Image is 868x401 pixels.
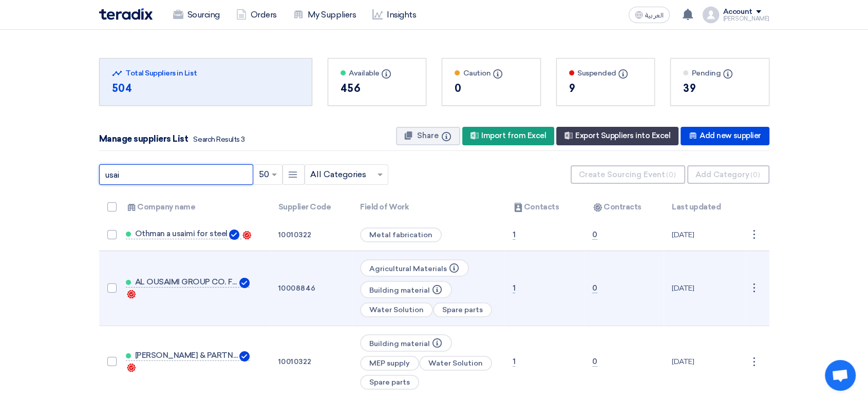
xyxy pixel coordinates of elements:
div: 0 [455,81,528,96]
a: AL OUSAIMI GROUP CO. FOR TRADING Verified Account [126,278,250,288]
th: Last updated [664,195,746,219]
div: Pending [683,68,757,79]
div: Caution [455,68,528,79]
th: Supplier Code [270,195,352,219]
a: Insights [364,4,424,26]
div: Import from Excel [462,127,554,145]
a: Othman a usaimi for steel Verified Account [126,230,241,239]
div: 9 [569,81,643,96]
a: My Suppliers [285,4,364,26]
td: 10010322 [270,326,352,398]
div: Available [341,68,414,79]
span: (0) [666,171,676,179]
span: (0) [750,171,760,179]
img: Teradix logo [99,8,153,20]
div: Add new supplier [681,127,769,145]
a: Sourcing [165,4,228,26]
div: Account [723,8,752,16]
div: Export Suppliers into Excel [556,127,678,145]
span: 0 [592,357,597,367]
span: 0 [592,283,597,293]
a: Orders [228,4,285,26]
button: Create Sourcing Event(0) [571,165,685,184]
td: [DATE] [664,219,746,251]
span: Building material [360,334,452,352]
span: 50 [259,168,269,181]
span: 0 [592,230,597,240]
span: Spare parts [360,375,419,390]
span: Agricultural Materials [360,259,469,277]
div: Open chat [825,360,856,391]
td: 10010322 [270,219,352,251]
span: Water Solution [419,356,492,371]
th: Contacts [504,195,584,219]
span: Water Solution [360,302,433,317]
span: Share [417,131,439,140]
span: 1 [513,230,516,240]
button: Add Category(0) [687,165,769,184]
div: ⋮ [746,280,762,296]
span: [PERSON_NAME] & PARTNERS TRD. CO. [135,351,238,359]
span: 1 [513,357,516,367]
span: MEP supply [360,356,419,371]
div: Manage suppliers List [99,132,245,146]
div: 39 [683,81,757,96]
div: Total Suppliers in List [112,68,299,79]
div: 504 [112,81,299,96]
span: العربية [645,12,664,19]
button: العربية [629,7,670,23]
input: Search in list... [99,164,253,185]
span: Spare parts [433,302,492,317]
img: Verified Account [229,230,239,240]
span: Metal fabrication [360,227,442,242]
td: [DATE] [664,326,746,398]
img: profile_test.png [703,7,719,23]
span: Building material [360,281,452,298]
span: 1 [513,283,516,293]
div: ⋮ [746,354,762,370]
div: [PERSON_NAME] [723,16,769,22]
th: Company name [118,195,270,219]
td: 10008846 [270,251,352,326]
button: Share [396,127,460,145]
span: Search Results 3 [193,135,244,144]
span: Othman a usaimi for steel [135,230,228,238]
div: Suspended [569,68,643,79]
span: AL OUSAIMI GROUP CO. FOR TRADING [135,278,238,286]
th: Contracts [584,195,664,219]
th: Field of Work [352,195,504,219]
div: 456 [341,81,414,96]
div: ⋮ [746,226,762,243]
td: [DATE] [664,251,746,326]
a: [PERSON_NAME] & PARTNERS TRD. CO. Verified Account [126,351,250,361]
img: Verified Account [239,278,250,288]
img: Verified Account [239,351,250,361]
